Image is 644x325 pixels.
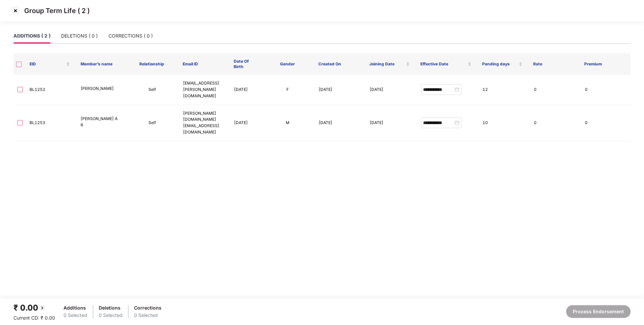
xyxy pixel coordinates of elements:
[24,105,75,141] td: BL1253
[313,105,364,141] td: [DATE]
[313,75,364,105] td: [DATE]
[178,75,229,105] td: [EMAIL_ADDRESS][PERSON_NAME][DOMAIN_NAME]
[38,304,46,312] img: svg+xml;base64,PHN2ZyBpZD0iQmFjay0yMHgyMCIgeG1sbnM9Imh0dHA6Ly93d3cudzMub3JnLzIwMDAvc3ZnIiB3aWR0aD...
[24,75,75,105] td: BL1252
[81,86,121,92] p: [PERSON_NAME]
[134,312,162,319] div: 0 Selected
[482,61,517,67] span: Pending days
[364,53,415,75] th: Joining Date
[369,61,405,67] span: Joining Date
[24,53,75,75] th: EID
[126,53,177,75] th: Relationship
[99,304,123,312] div: Deletions
[126,105,177,141] td: Self
[477,105,528,141] td: 10
[30,61,65,67] span: EID
[126,75,177,105] td: Self
[580,75,631,105] td: 0
[313,53,364,75] th: Created On
[364,75,415,105] td: [DATE]
[528,105,580,141] td: 0
[415,53,477,75] th: Effective Date
[63,304,87,312] div: Additions
[13,302,55,314] div: ₹ 0.00
[13,32,50,40] div: ADDITIONS ( 2 )
[10,5,21,16] img: svg+xml;base64,PHN2ZyBpZD0iQ3Jvc3MtMzJ4MzIiIHhtbG5zPSJodHRwOi8vd3d3LnczLm9yZy8yMDAwL3N2ZyIgd2lkdG...
[61,32,98,40] div: DELETIONS ( 0 )
[99,312,123,319] div: 0 Selected
[134,304,162,312] div: Corrections
[24,7,90,15] p: Group Term Life ( 2 )
[108,32,153,40] div: CORRECTIONS ( 0 )
[528,53,579,75] th: Rate
[579,53,630,75] th: Premium
[228,53,262,75] th: Date Of Birth
[364,105,415,141] td: [DATE]
[178,105,229,141] td: [PERSON_NAME][DOMAIN_NAME][EMAIL_ADDRESS][DOMAIN_NAME]
[262,105,313,141] td: M
[420,61,466,67] span: Effective Date
[63,312,87,319] div: 0 Selected
[528,75,580,105] td: 0
[477,75,528,105] td: 12
[262,75,313,105] td: F
[229,75,262,105] td: [DATE]
[229,105,262,141] td: [DATE]
[177,53,228,75] th: Email ID
[477,53,528,75] th: Pending days
[81,116,121,128] p: [PERSON_NAME] A R
[580,105,631,141] td: 0
[262,53,313,75] th: Gender
[13,315,55,321] span: Current CD: ₹ 0.00
[566,305,631,318] button: Process Endorsement
[75,53,126,75] th: Member’s name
